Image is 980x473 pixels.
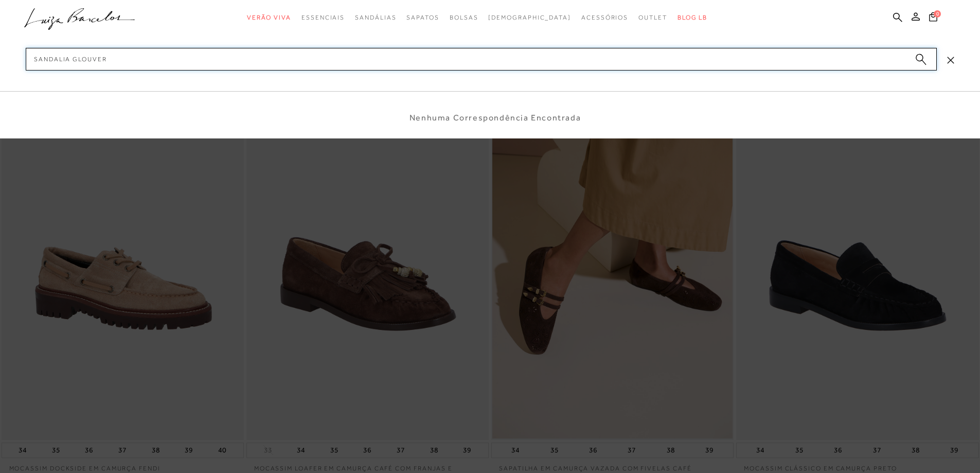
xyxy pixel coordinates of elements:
a: categoryNavScreenReaderText [355,8,396,27]
a: categoryNavScreenReaderText [638,8,667,27]
span: [DEMOGRAPHIC_DATA] [488,14,571,21]
span: Acessórios [581,14,628,21]
a: categoryNavScreenReaderText [247,8,291,27]
span: 0 [934,10,941,17]
span: Sapatos [406,14,439,21]
li: Nenhuma Correspondência Encontrada [409,112,581,123]
button: 0 [926,11,940,25]
a: categoryNavScreenReaderText [406,8,439,27]
a: noSubCategoriesText [488,8,571,27]
span: BLOG LB [678,14,707,21]
span: Sandálias [355,14,396,21]
a: BLOG LB [678,8,707,27]
span: Bolsas [450,14,478,21]
a: categoryNavScreenReaderText [301,8,345,27]
span: Verão Viva [247,14,291,21]
a: categoryNavScreenReaderText [450,8,478,27]
input: Buscar. [26,48,937,71]
span: Essenciais [301,14,345,21]
span: Outlet [638,14,667,21]
a: categoryNavScreenReaderText [581,8,628,27]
